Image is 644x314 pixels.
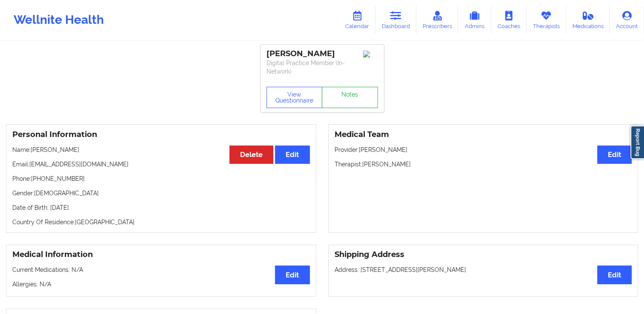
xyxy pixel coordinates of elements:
[630,126,644,159] a: Report Bug
[275,265,309,284] button: Edit
[12,280,310,288] p: Allergies: N/A
[12,189,310,197] p: Gender: [DEMOGRAPHIC_DATA]
[12,203,310,212] p: Date of Birth: [DATE]
[375,6,416,34] a: Dashboard
[335,265,632,274] p: Address: [STREET_ADDRESS][PERSON_NAME]
[458,6,491,34] a: Admins
[335,130,632,140] h3: Medical Team
[335,250,632,260] h3: Shipping Address
[597,265,632,284] button: Edit
[597,146,632,164] button: Edit
[266,49,378,59] div: [PERSON_NAME]
[339,6,375,34] a: Calendar
[335,146,632,154] p: Provider: [PERSON_NAME]
[566,6,610,34] a: Medications
[610,6,644,34] a: Account
[12,130,310,140] h3: Personal Information
[12,174,310,183] p: Phone: [PHONE_NUMBER]
[12,146,310,154] p: Name: [PERSON_NAME]
[12,160,310,168] p: Email: [EMAIL_ADDRESS][DOMAIN_NAME]
[12,265,310,274] p: Current Medications: N/A
[363,51,378,57] img: Image%2Fplaceholer-image.png
[322,87,378,108] a: Notes
[12,218,310,226] p: Country Of Residence: [GEOGRAPHIC_DATA]
[527,6,566,34] a: Therapists
[335,160,632,168] p: Therapist: [PERSON_NAME]
[266,59,378,76] p: Digital Practice Member (In-Network)
[416,6,458,34] a: Prescribers
[491,6,527,34] a: Coaches
[266,87,323,108] button: View Questionnaire
[229,146,273,164] button: Delete
[12,250,310,260] h3: Medical Information
[275,146,309,164] button: Edit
